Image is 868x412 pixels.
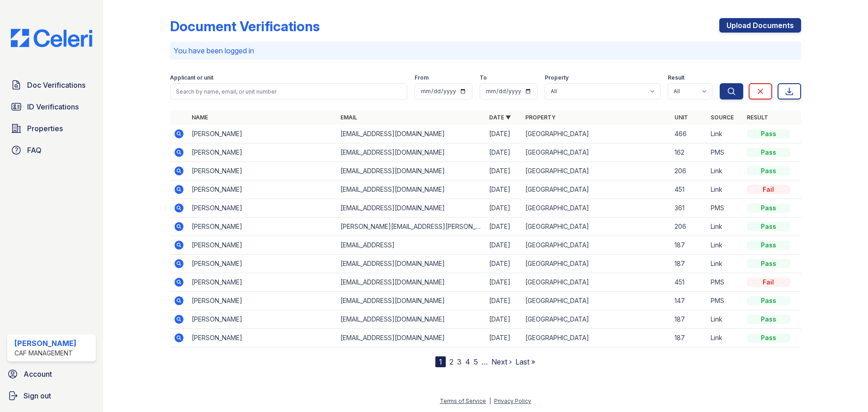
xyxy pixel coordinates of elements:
div: Pass [747,241,790,250]
td: [DATE] [486,125,522,143]
div: Pass [747,315,790,324]
td: Link [707,162,743,180]
td: [DATE] [486,199,522,218]
td: Link [707,255,743,273]
td: [DATE] [486,180,522,199]
a: 4 [465,357,470,366]
span: ID Verifications [27,101,79,112]
a: 5 [474,357,478,366]
td: [EMAIL_ADDRESS][DOMAIN_NAME] [337,255,486,273]
td: [EMAIL_ADDRESS][DOMAIN_NAME] [337,310,486,329]
td: 187 [671,255,707,273]
a: Terms of Service [440,398,486,404]
td: [EMAIL_ADDRESS][DOMAIN_NAME] [337,199,486,218]
div: Fail [747,278,790,287]
div: Pass [747,333,790,342]
a: Account [4,365,99,383]
td: [PERSON_NAME] [188,125,337,143]
div: Pass [747,129,790,138]
td: [DATE] [486,143,522,162]
td: 451 [671,180,707,199]
td: 162 [671,143,707,162]
div: Pass [747,222,790,231]
td: Link [707,125,743,143]
td: [DATE] [486,310,522,329]
td: [EMAIL_ADDRESS][DOMAIN_NAME] [337,125,486,143]
td: PMS [707,143,743,162]
td: [GEOGRAPHIC_DATA] [522,255,670,273]
td: [PERSON_NAME] [188,255,337,273]
td: [GEOGRAPHIC_DATA] [522,292,670,310]
div: | [489,398,491,404]
td: PMS [707,292,743,310]
td: [DATE] [486,218,522,236]
td: [GEOGRAPHIC_DATA] [522,273,670,292]
a: FAQ [7,141,96,159]
span: Account [24,369,52,379]
a: Result [747,114,768,121]
td: [PERSON_NAME] [188,180,337,199]
div: 1 [435,356,446,367]
p: You have been logged in [174,45,797,56]
td: Link [707,329,743,347]
div: Pass [747,166,790,175]
td: Link [707,236,743,255]
div: Pass [747,204,790,213]
span: Sign out [24,390,51,401]
td: [DATE] [486,255,522,273]
span: Properties [27,123,63,134]
label: Property [545,74,569,81]
td: 466 [671,125,707,143]
td: [GEOGRAPHIC_DATA] [522,236,670,255]
a: Upload Documents [719,18,801,33]
td: [DATE] [486,162,522,180]
input: Search by name, email, or unit number [170,83,407,99]
td: [EMAIL_ADDRESS] [337,236,486,255]
span: Doc Verifications [27,80,85,90]
td: 147 [671,292,707,310]
div: Pass [747,148,790,157]
label: Applicant or unit [170,74,213,81]
a: Unit [675,114,688,121]
td: 361 [671,199,707,218]
td: [PERSON_NAME] [188,273,337,292]
td: 187 [671,310,707,329]
td: [EMAIL_ADDRESS][DOMAIN_NAME] [337,143,486,162]
td: [PERSON_NAME] [188,218,337,236]
td: [GEOGRAPHIC_DATA] [522,329,670,347]
a: Source [711,114,734,121]
td: [GEOGRAPHIC_DATA] [522,310,670,329]
td: 451 [671,273,707,292]
td: Link [707,180,743,199]
td: Link [707,218,743,236]
td: [EMAIL_ADDRESS][DOMAIN_NAME] [337,180,486,199]
td: [PERSON_NAME] [188,236,337,255]
label: From [415,74,429,81]
td: [PERSON_NAME] [188,329,337,347]
img: CE_Logo_Blue-a8612792a0a2168367f1c8372b55b34899dd931a85d93a1a3d3e32e68fde9ad4.png [4,29,99,47]
div: Fail [747,185,790,194]
span: FAQ [27,145,42,156]
a: Privacy Policy [494,398,531,404]
td: [GEOGRAPHIC_DATA] [522,125,670,143]
a: Email [340,114,357,121]
a: ID Verifications [7,98,96,116]
td: 206 [671,162,707,180]
td: [DATE] [486,273,522,292]
td: [GEOGRAPHIC_DATA] [522,143,670,162]
td: [GEOGRAPHIC_DATA] [522,162,670,180]
div: Document Verifications [170,18,320,34]
td: [DATE] [486,236,522,255]
div: CAF Management [14,349,76,358]
a: Sign out [4,387,99,405]
a: Property [525,114,556,121]
td: PMS [707,199,743,218]
div: Pass [747,296,790,305]
div: Pass [747,259,790,268]
a: Name [192,114,208,121]
td: PMS [707,273,743,292]
a: Next › [491,357,512,366]
span: … [481,356,488,367]
td: [GEOGRAPHIC_DATA] [522,199,670,218]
